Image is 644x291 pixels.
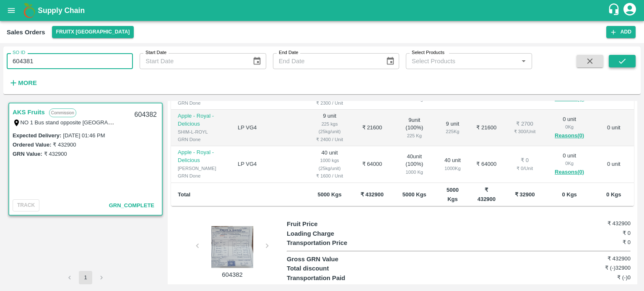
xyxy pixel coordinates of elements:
h6: ₹ (-)32900 [573,264,631,272]
label: NO 1 Bus stand opposite [GEOGRAPHIC_DATA] [GEOGRAPHIC_DATA], [GEOGRAPHIC_DATA], 604203 [21,119,279,126]
div: ₹ 0 [511,157,539,165]
div: 1000 kgs (25kg/unit) [314,157,345,172]
h6: ₹ 432900 [573,219,631,228]
input: End Date [273,53,379,69]
label: End Date [279,49,298,56]
b: ₹ 432900 [361,191,384,198]
div: 604382 [130,105,162,125]
b: 0 Kgs [562,191,576,198]
p: Gross GRN Value [287,255,373,264]
div: 40 unit [443,157,462,172]
button: open drawer [2,1,21,20]
label: [DATE] 01:46 PM [63,132,105,139]
div: 0 unit [552,116,587,141]
div: ₹ 2700 [511,120,539,128]
td: 0 unit [594,110,634,146]
input: Select Products [408,56,516,67]
div: 1000 Kg [443,165,462,172]
div: ₹ 300 / Unit [511,128,539,135]
h6: ₹ 0 [573,229,631,237]
span: GRN_Complete [109,202,154,209]
b: Supply Chain [38,6,85,15]
div: GRN Done [178,99,224,107]
td: ₹ 21600 [469,110,504,146]
p: Apple - Royal - Delicious [178,112,224,128]
td: 0 unit [594,146,634,183]
label: ₹ 432900 [44,151,67,157]
button: Add [606,26,636,38]
div: 9 unit [443,120,462,136]
label: Expected Delivery : [13,132,61,139]
div: 225 kgs (25kg/unit) [314,120,345,136]
p: Commission [49,108,76,117]
input: Enter SO ID [7,53,133,69]
div: GRN Done [178,172,224,180]
div: GRN Done [178,136,224,143]
div: ₹ 0 / Unit [511,165,539,172]
a: Supply Chain [38,5,608,16]
a: AKS Fruits [13,107,45,118]
h6: ₹ 0 [573,238,631,247]
p: Total discount [287,264,373,273]
label: Select Products [412,49,444,56]
div: 225 Kg [399,132,430,139]
div: Sales Orders [7,27,45,38]
h6: ₹ 432900 [573,255,631,263]
td: 40 unit [307,146,352,183]
div: 9 unit ( 100 %) [399,116,430,140]
b: ₹ 32900 [515,191,535,198]
button: page 1 [79,271,92,284]
div: SHIM-L-ROYL [178,128,224,136]
td: LP VG4 [231,110,307,146]
p: Transportation Price [287,238,373,247]
p: Fruit Price [287,219,373,229]
p: Transportation Paid [287,273,373,283]
label: SO ID [13,49,25,56]
td: ₹ 21600 [352,110,392,146]
div: account of current user [622,2,637,19]
p: Apple - Royal - Delicious [178,149,224,164]
button: Choose date [249,53,265,69]
div: 225 Kg [443,128,462,135]
strong: More [18,80,37,86]
button: More [7,76,39,90]
button: Reasons(0) [552,131,587,141]
label: GRN Value: [13,151,42,157]
nav: pagination navigation [62,271,109,284]
h6: ₹ (-)0 [573,273,631,282]
label: Ordered Value: [13,142,51,148]
td: ₹ 64000 [352,146,392,183]
p: Loading Charge [287,229,373,238]
div: ₹ 2400 / Unit [314,136,345,143]
button: Select DC [52,26,134,38]
div: 0 Kg [552,160,587,167]
button: Choose date [382,53,398,69]
b: 5000 Kgs [447,187,459,202]
b: ₹ 432900 [478,187,496,202]
label: Start Date [145,49,166,56]
div: [PERSON_NAME] [178,165,224,172]
b: 5000 Kgs [402,191,426,198]
p: 604382 [201,270,264,279]
div: ₹ 1600 / Unit [314,172,345,180]
div: 40 unit ( 100 %) [399,153,430,176]
td: ₹ 64000 [469,146,504,183]
td: LP VG4 [231,146,307,183]
label: ₹ 432900 [53,142,76,148]
button: Reasons(0) [552,167,587,177]
img: logo [21,2,38,19]
div: 0 Kg [552,123,587,131]
td: 9 unit [307,110,352,146]
div: ₹ 2300 / Unit [314,99,345,107]
input: Start Date [140,53,246,69]
b: 5000 Kgs [318,191,342,198]
div: 0 unit [552,152,587,177]
div: 1000 Kg [399,168,430,176]
b: Total [178,191,190,198]
button: Open [518,56,529,67]
b: 0 Kgs [606,191,621,198]
div: customer-support [608,3,622,18]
